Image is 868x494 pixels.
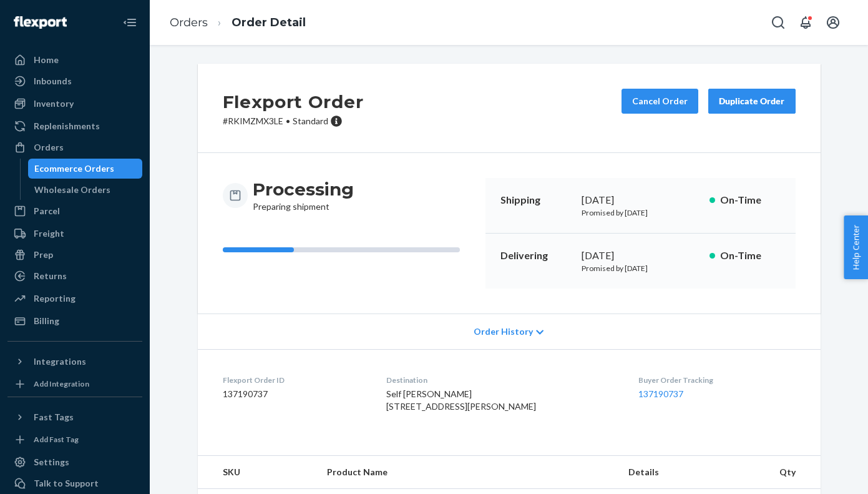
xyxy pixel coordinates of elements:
[14,16,67,29] img: Flexport logo
[7,50,142,70] a: Home
[638,388,683,399] a: 137190737
[7,289,142,309] a: Reporting
[34,227,64,240] div: Freight
[223,115,364,127] p: # RKIMZMX3LE
[7,245,142,265] a: Prep
[638,375,796,385] dt: Buyer Order Tracking
[766,10,791,35] button: Open Search Box
[223,375,367,385] dt: Flexport Order ID
[7,201,142,221] a: Parcel
[474,325,533,338] span: Order History
[170,16,208,29] a: Orders
[34,378,89,389] div: Add Integration
[7,116,142,136] a: Replenishments
[7,266,142,286] a: Returns
[317,456,618,489] th: Product Name
[7,432,142,447] a: Add Fast Tag
[582,207,700,218] p: Promised by [DATE]
[28,159,143,179] a: Ecommerce Orders
[582,193,700,207] div: [DATE]
[622,89,698,114] button: Cancel Order
[7,94,142,114] a: Inventory
[500,249,572,263] p: Delivering
[223,388,367,400] dd: 137190737
[34,97,74,110] div: Inventory
[720,193,781,207] p: On-Time
[844,215,868,279] button: Help Center
[34,75,72,87] div: Inbounds
[7,452,142,472] a: Settings
[7,473,142,493] button: Talk to Support
[160,4,316,41] ol: breadcrumbs
[7,407,142,427] button: Fast Tags
[34,162,114,175] div: Ecommerce Orders
[7,377,142,392] a: Add Integration
[386,388,536,412] span: Self [PERSON_NAME] [STREET_ADDRESS][PERSON_NAME]
[821,10,846,35] button: Open account menu
[117,10,142,35] button: Close Navigation
[34,249,53,261] div: Prep
[232,16,306,29] a: Order Detail
[720,249,781,263] p: On-Time
[756,456,820,489] th: Qty
[7,137,142,157] a: Orders
[253,178,354,200] h3: Processing
[34,477,99,490] div: Talk to Support
[582,263,700,274] p: Promised by [DATE]
[34,120,100,132] div: Replenishments
[7,224,142,244] a: Freight
[28,180,143,200] a: Wholesale Orders
[223,89,364,115] h2: Flexport Order
[500,193,572,207] p: Shipping
[708,89,796,114] button: Duplicate Order
[34,434,79,445] div: Add Fast Tag
[582,249,700,263] div: [DATE]
[34,141,64,154] div: Orders
[34,205,60,217] div: Parcel
[34,292,76,305] div: Reporting
[286,116,290,126] span: •
[719,95,785,107] div: Duplicate Order
[793,10,818,35] button: Open notifications
[34,270,67,282] div: Returns
[34,184,110,196] div: Wholesale Orders
[34,355,86,368] div: Integrations
[7,352,142,372] button: Integrations
[787,457,856,488] iframe: Opens a widget where you can chat to one of our agents
[34,54,59,66] div: Home
[618,456,756,489] th: Details
[7,311,142,331] a: Billing
[293,116,328,126] span: Standard
[7,71,142,91] a: Inbounds
[34,411,74,423] div: Fast Tags
[34,315,59,327] div: Billing
[198,456,318,489] th: SKU
[34,456,69,468] div: Settings
[253,178,354,213] div: Preparing shipment
[386,375,618,385] dt: Destination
